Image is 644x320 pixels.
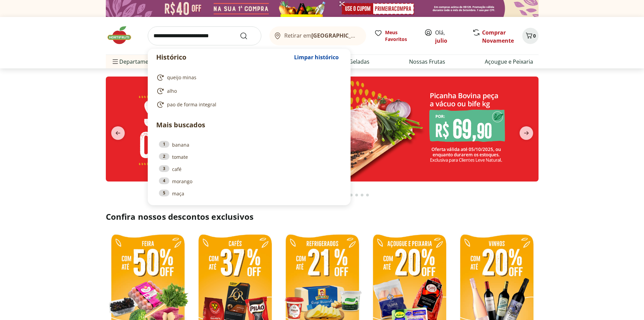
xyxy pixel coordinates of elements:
[148,26,261,45] input: search
[156,73,339,82] a: queijo minas
[159,177,339,185] a: 4morango
[354,187,359,203] button: Go to page 15 from fs-carousel
[159,141,169,148] div: 1
[159,177,169,184] div: 4
[106,25,140,45] img: Hortifruti
[359,187,365,203] button: Go to page 16 from fs-carousel
[482,29,514,44] a: Comprar Novamente
[106,126,130,140] button: previous
[156,101,339,109] a: pao de forma integral
[156,52,291,62] p: Histórico
[240,32,256,40] button: Submit Search
[156,87,339,95] a: alho
[156,120,342,130] p: Mais buscados
[522,28,539,44] button: Carrinho
[106,211,539,222] h2: Confira nossos descontos exclusivos
[374,29,416,43] a: Meus Favoritos
[294,55,339,60] span: Limpar histórico
[291,49,342,65] button: Limpar histórico
[385,29,416,43] span: Meus Favoritos
[159,165,339,173] a: 3café
[159,141,339,148] a: 1banana
[349,187,354,203] button: Go to page 14 from fs-carousel
[533,33,536,39] span: 0
[159,153,169,160] div: 2
[159,165,169,172] div: 3
[435,37,447,44] a: julio
[159,153,339,161] a: 2tomate
[435,28,465,45] span: Olá,
[167,88,177,94] span: alho
[365,187,370,203] button: Go to page 17 from fs-carousel
[485,58,533,66] a: Açougue e Peixaria
[269,26,366,45] button: Retirar em[GEOGRAPHIC_DATA]/[GEOGRAPHIC_DATA]
[311,32,425,39] b: [GEOGRAPHIC_DATA]/[GEOGRAPHIC_DATA]
[514,126,539,140] button: next
[159,190,339,197] a: 5maça
[111,54,119,70] button: Menu
[167,101,216,108] span: pao de forma integral
[167,74,196,81] span: queijo minas
[159,190,169,196] div: 5
[284,33,359,39] span: Retirar em
[409,58,445,66] a: Nossas Frutas
[111,54,160,70] span: Departamentos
